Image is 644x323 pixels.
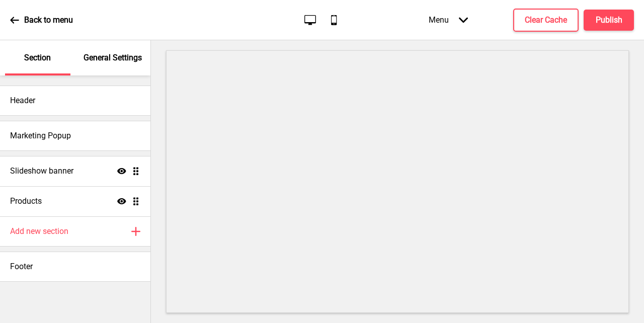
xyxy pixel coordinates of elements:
p: General Settings [84,52,142,63]
div: Menu [419,5,478,35]
h4: Footer [10,261,33,272]
h4: Header [10,95,35,106]
h4: Products [10,196,42,207]
a: Back to menu [10,7,73,34]
h4: Slideshow banner [10,166,73,177]
h4: Publish [596,15,622,26]
h4: Add new section [10,226,68,237]
button: Publish [584,10,634,31]
p: Back to menu [24,15,73,26]
button: Clear Cache [513,9,579,32]
h4: Marketing Popup [10,130,71,141]
p: Section [24,52,51,63]
h4: Clear Cache [525,15,567,26]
